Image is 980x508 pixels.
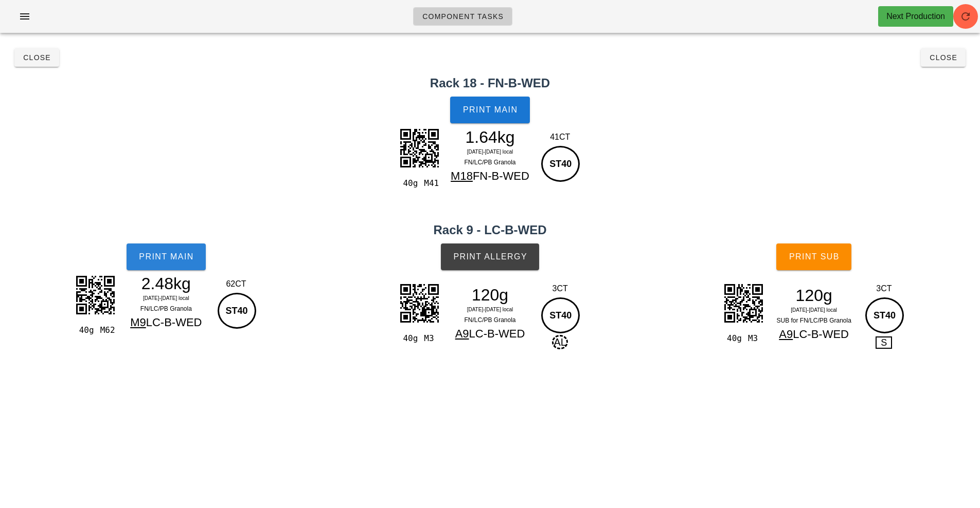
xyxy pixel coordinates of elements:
span: Component Tasks [422,12,504,21]
div: 40g [75,324,96,337]
span: Print Main [138,252,194,261]
img: uXhlyUIbMpDHr05qbSY9oRLBBGDFPilrsv3ODCECdKW22mjJe7sCStVhbOxVHamMhwayKDAhpJraBhIAUbNCPScQUJVepAbX9... [69,269,121,321]
div: M3 [744,332,765,345]
button: Close [921,48,966,67]
span: Print Main [462,105,518,115]
div: ST40 [218,293,256,329]
span: [DATE]-[DATE] local [467,307,513,312]
button: Close [14,48,59,67]
div: ST40 [541,146,580,182]
div: ST40 [541,297,580,333]
div: 40g [399,332,420,345]
div: 62CT [215,278,258,290]
div: FN/LC/PB Granola [446,315,535,325]
img: cDsUAAAAAElFTkSuQmCC [394,277,445,329]
span: [DATE]-[DATE] local [467,149,513,155]
span: A9 [779,328,793,341]
h2: Rack 9 - LC-B-WED [6,221,974,239]
span: Print Allergy [453,252,527,261]
div: ST40 [865,297,904,333]
div: M3 [420,332,441,345]
div: 41CT [539,131,581,143]
div: M41 [420,177,441,190]
span: Close [23,53,51,62]
span: A9 [455,327,469,340]
span: Close [929,53,957,62]
span: LC-B-WED [793,328,849,341]
div: Next Production [886,10,945,23]
button: Print Sub [776,243,851,270]
span: M9 [130,316,146,329]
div: FN/LC/PB Granola [121,304,211,314]
div: 120g [446,287,535,303]
div: 3CT [863,283,905,295]
div: FN/LC/PB Granola [446,157,535,167]
div: M62 [96,324,117,337]
div: 2.48kg [121,276,211,291]
div: 40g [399,177,420,190]
span: LC-B-WED [469,327,525,340]
button: Print Allergy [441,243,539,270]
span: [DATE]-[DATE] local [791,307,837,313]
span: [DATE]-[DATE] local [143,295,189,301]
img: pPxr74wIySbELDtJXcn1cYKCRC4tEKIJNVMImttsjgk55Kpr2qaOkUhJkRF4Nm+tIeo4ajZT5ooWalUKYHEL2OSXS6qB2Yueo... [394,122,445,174]
div: 1.64kg [446,129,535,145]
h2: Rack 18 - FN-B-WED [6,74,974,92]
span: M18 [451,170,473,182]
div: 3CT [539,283,581,295]
span: S [876,336,892,349]
button: Print Main [450,97,529,123]
span: LC-B-WED [146,316,202,329]
img: KNqPKkutafJmJz4uJgKEWkkmSQu+eJ2SOVUpKkZ7Oyl2nmCif10QjYhMSqQIWRAIBVyTzEnoew5hGR8YuYQmJKsua3yUwSBEE... [718,277,769,329]
span: FN-B-WED [473,170,529,182]
div: 40g [723,332,744,345]
span: AL [552,335,567,349]
span: Print Sub [789,252,840,261]
button: Print Main [127,243,206,270]
a: Component Tasks [413,7,512,26]
div: 120g [769,288,859,303]
div: SUB for FN/LC/PB Granola [769,315,859,326]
